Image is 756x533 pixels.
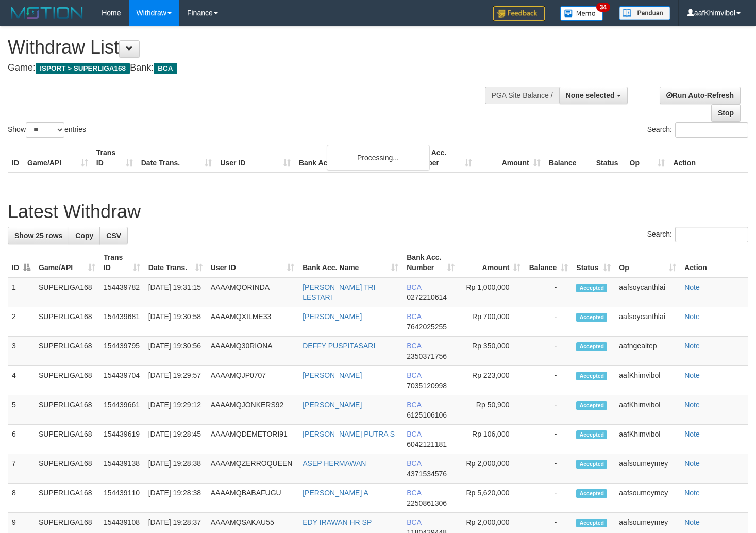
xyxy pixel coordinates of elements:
[596,3,610,12] span: 34
[92,143,137,173] th: Trans ID
[576,460,607,469] span: Accepted
[303,489,368,497] a: [PERSON_NAME] A
[525,307,572,337] td: -
[207,248,298,277] th: User ID: activate to sort column ascending
[684,401,700,409] a: Note
[298,248,402,277] th: Bank Acc. Name: activate to sort column ascending
[8,5,86,21] img: MOTION_logo.png
[207,484,298,513] td: AAAAMQBABAFUGU
[303,459,366,468] a: ASEP HERMAWAN
[559,87,628,104] button: None selected
[626,143,669,173] th: Op
[207,337,298,366] td: AAAAMQ30RIONA
[459,337,525,366] td: Rp 350,000
[8,366,35,395] td: 4
[207,395,298,425] td: AAAAMQJONKERS92
[14,231,62,240] span: Show 25 rows
[303,283,375,302] a: [PERSON_NAME] TRI LESTARI
[476,143,545,173] th: Amount
[459,307,525,337] td: Rp 700,000
[660,87,741,104] a: Run Auto-Refresh
[459,454,525,484] td: Rp 2,000,000
[23,143,92,173] th: Game/API
[207,366,298,395] td: AAAAMQJP0707
[99,307,144,337] td: 154439681
[144,484,207,513] td: [DATE] 19:28:38
[402,248,459,277] th: Bank Acc. Number: activate to sort column ascending
[566,91,615,99] span: None selected
[407,489,421,497] span: BCA
[407,312,421,321] span: BCA
[545,143,592,173] th: Balance
[615,366,680,395] td: aafKhimvibol
[576,430,607,439] span: Accepted
[684,459,700,468] a: Note
[615,248,680,277] th: Op: activate to sort column ascending
[106,231,121,240] span: CSV
[8,307,35,337] td: 2
[615,277,680,307] td: aafsoycanthlai
[144,454,207,484] td: [DATE] 19:28:38
[144,425,207,454] td: [DATE] 19:28:45
[303,518,372,526] a: EDY IRAWAN HR SP
[407,499,447,507] span: Copy 2250861306 to clipboard
[35,248,99,277] th: Game/API: activate to sort column ascending
[327,145,430,171] div: Processing...
[8,277,35,307] td: 1
[8,248,35,277] th: ID: activate to sort column descending
[154,63,177,74] span: BCA
[8,37,494,58] h1: Withdraw List
[99,395,144,425] td: 154439661
[407,470,447,478] span: Copy 4371534576 to clipboard
[8,395,35,425] td: 5
[525,337,572,366] td: -
[69,227,100,244] a: Copy
[8,143,23,173] th: ID
[576,489,607,498] span: Accepted
[75,231,93,240] span: Copy
[615,454,680,484] td: aafsoumeymey
[407,430,421,438] span: BCA
[407,371,421,379] span: BCA
[407,440,447,448] span: Copy 6042121181 to clipboard
[144,366,207,395] td: [DATE] 19:29:57
[459,395,525,425] td: Rp 50,900
[576,401,607,410] span: Accepted
[647,122,748,138] label: Search:
[35,337,99,366] td: SUPERLIGA168
[525,366,572,395] td: -
[525,484,572,513] td: -
[675,227,748,242] input: Search:
[8,202,748,222] h1: Latest Withdraw
[615,337,680,366] td: aafngealtep
[525,277,572,307] td: -
[572,248,615,277] th: Status: activate to sort column ascending
[560,6,603,21] img: Button%20Memo.svg
[8,227,69,244] a: Show 25 rows
[99,277,144,307] td: 154439782
[35,307,99,337] td: SUPERLIGA168
[684,371,700,379] a: Note
[615,484,680,513] td: aafsoumeymey
[35,454,99,484] td: SUPERLIGA168
[485,87,559,104] div: PGA Site Balance /
[684,489,700,497] a: Note
[207,425,298,454] td: AAAAMQDEMETORI91
[408,143,476,173] th: Bank Acc. Number
[8,425,35,454] td: 6
[407,411,447,419] span: Copy 6125106106 to clipboard
[303,312,362,321] a: [PERSON_NAME]
[26,122,64,138] select: Showentries
[615,425,680,454] td: aafKhimvibol
[459,425,525,454] td: Rp 106,000
[684,430,700,438] a: Note
[684,518,700,526] a: Note
[675,122,748,138] input: Search:
[407,401,421,409] span: BCA
[36,63,130,74] span: ISPORT > SUPERLIGA168
[680,248,748,277] th: Action
[669,143,748,173] th: Action
[459,277,525,307] td: Rp 1,000,000
[407,518,421,526] span: BCA
[525,454,572,484] td: -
